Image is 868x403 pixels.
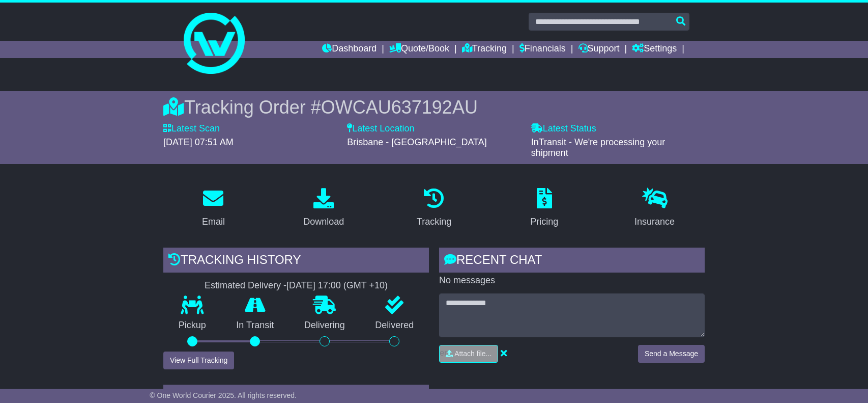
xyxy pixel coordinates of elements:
[360,320,429,331] p: Delivered
[531,137,666,158] span: InTransit - We're processing your shipment
[163,137,234,147] span: [DATE] 07:51 AM
[524,184,565,232] a: Pricing
[150,391,297,399] span: © One World Courier 2025. All rights reserved.
[195,184,232,232] a: Email
[638,345,705,363] button: Send a Message
[439,275,705,286] p: No messages
[289,320,360,331] p: Delivering
[632,41,677,58] a: Settings
[221,320,290,331] p: In Transit
[410,184,458,232] a: Tracking
[202,215,225,229] div: Email
[286,280,388,291] div: [DATE] 17:00 (GMT +10)
[303,215,344,229] div: Download
[163,123,220,135] label: Latest Scan
[347,137,486,147] span: Brisbane - [GEOGRAPHIC_DATA]
[530,215,558,229] div: Pricing
[163,280,429,291] div: Estimated Delivery -
[163,248,429,275] div: Tracking history
[417,215,451,229] div: Tracking
[628,184,681,232] a: Insurance
[531,123,596,135] label: Latest Status
[462,41,507,58] a: Tracking
[347,123,414,135] label: Latest Location
[163,320,221,331] p: Pickup
[389,41,449,58] a: Quote/Book
[297,184,351,232] a: Download
[163,352,234,369] button: View Full Tracking
[321,97,478,118] span: OWCAU637192AU
[519,41,566,58] a: Financials
[163,96,705,118] div: Tracking Order #
[322,41,377,58] a: Dashboard
[439,248,705,275] div: RECENT CHAT
[578,41,620,58] a: Support
[634,215,675,229] div: Insurance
